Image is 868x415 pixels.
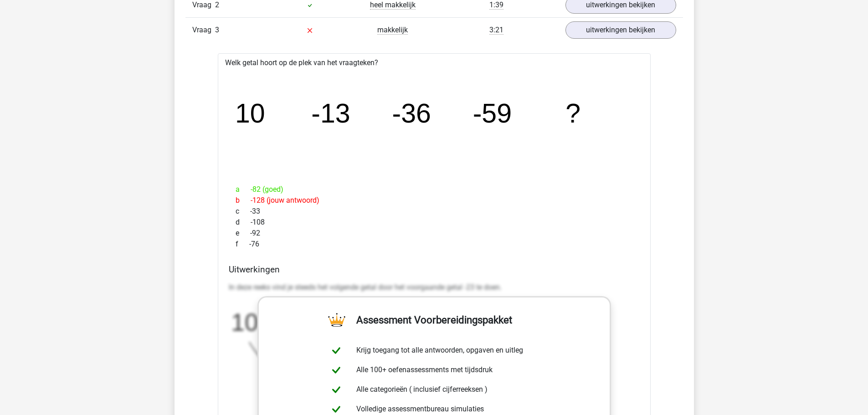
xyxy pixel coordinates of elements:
[215,0,219,9] span: 2
[489,0,503,10] span: 1:39
[236,184,251,195] span: a
[229,195,640,206] div: -128 (jouw antwoord)
[377,26,408,35] span: makkelijk
[231,309,258,336] tspan: 10
[229,282,640,293] p: In deze reeks vind je steeds het volgende getal door het voorgaande getal -23 te doen.
[473,98,511,128] tspan: -59
[229,184,640,195] div: -82 (goed)
[392,98,431,128] tspan: -36
[565,21,676,39] a: uitwerkingen bekijken
[565,98,580,128] tspan: ?
[236,195,251,206] span: b
[235,98,265,128] tspan: 10
[236,228,250,239] span: e
[229,264,640,275] h4: Uitwerkingen
[236,239,249,250] span: f
[236,217,251,228] span: d
[229,239,640,250] div: -76
[192,25,215,36] span: Vraag
[229,206,640,217] div: -33
[229,228,640,239] div: -92
[215,26,219,34] span: 3
[370,0,416,10] span: heel makkelijk
[229,217,640,228] div: -108
[311,98,350,128] tspan: -13
[236,206,250,217] span: c
[489,26,503,35] span: 3:21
